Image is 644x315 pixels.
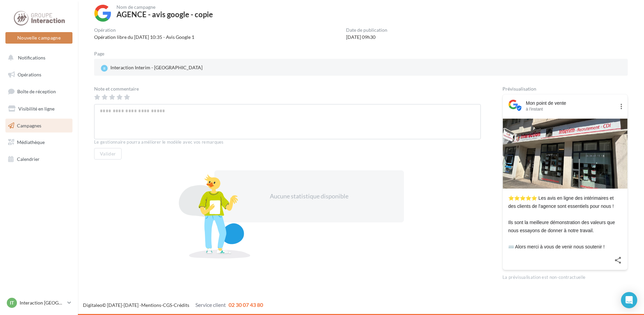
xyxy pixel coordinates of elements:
[163,302,172,308] a: CGS
[17,139,45,145] span: Médiathèque
[174,302,189,308] a: Crédits
[4,68,74,82] a: Opérations
[526,100,615,106] div: Mon point de vente
[94,139,481,145] div: Le gestionnaire pourra améliorer le modèle avec vos remarques
[236,192,382,201] div: Aucune statistique disponible
[195,301,226,308] span: Service client
[20,299,65,306] p: Interaction [GEOGRAPHIC_DATA]
[94,34,194,41] div: Opération libre du [DATE] 10:35 - Avis Google 1
[103,66,105,71] span: II
[346,34,387,41] div: [DATE] 09h30
[94,148,122,160] button: Valider
[502,272,628,281] div: La prévisualisation est non-contractuelle
[17,156,40,162] span: Calendrier
[502,87,628,91] div: Prévisualisation
[100,63,204,73] div: Interaction Interim - [GEOGRAPHIC_DATA]
[83,302,102,308] a: Digitaleo
[94,51,110,56] div: Page
[18,55,45,60] span: Notifications
[5,296,72,309] a: IT Interaction [GEOGRAPHIC_DATA]
[94,28,194,32] div: Opération
[508,194,622,251] div: ⭐️⭐️⭐️⭐️⭐️ Les avis en ligne des intérimaires et des clients de l'agence sont essentiels pour nou...
[17,122,41,128] span: Campagnes
[94,87,481,91] div: Note et commentaire
[10,299,14,306] span: IT
[229,301,263,308] span: 02 30 07 43 80
[18,106,55,112] span: Visibilité en ligne
[503,119,627,189] img: 3A1zAyr0FZ9kpZaGSi3HkISSr9NTmQheV3Adbd4YfycTcdIqb0HOTfvbELyNAsnwa7aJxlpjBfjI7ZdsSg=s0
[83,302,263,308] span: © [DATE]-[DATE] - - -
[116,11,213,18] div: AGENCE - avis google - copie
[346,28,387,32] div: Date de publication
[4,51,71,65] button: Notifications
[18,72,41,77] span: Opérations
[526,106,615,112] div: à l'instant
[141,302,161,308] a: Mentions
[100,63,274,73] a: II Interaction Interim - [GEOGRAPHIC_DATA]
[5,32,72,44] button: Nouvelle campagne
[4,135,74,149] a: Médiathèque
[4,119,74,133] a: Campagnes
[4,102,74,116] a: Visibilité en ligne
[621,292,637,308] div: Open Intercom Messenger
[4,84,74,99] a: Boîte de réception
[116,5,213,9] div: Nom de campagne
[17,89,56,94] span: Boîte de réception
[4,152,74,166] a: Calendrier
